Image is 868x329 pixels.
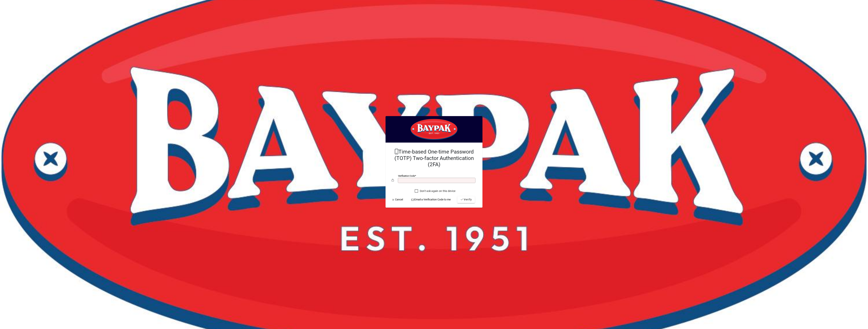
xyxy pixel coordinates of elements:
label: Don't ask again on this device [419,189,456,193]
button: Email a Verification Code to me [410,196,452,203]
span: Cancel [392,198,403,202]
button: Cancel [390,196,404,203]
mat-label: Verification code [398,175,415,177]
span: Email a Verification Code to me [411,198,451,202]
h2: Time-based One-time Password (TOTP) Two-factor Authentication (2FA) [392,149,476,168]
span: Verify [460,198,472,202]
button: Verify [457,196,475,203]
